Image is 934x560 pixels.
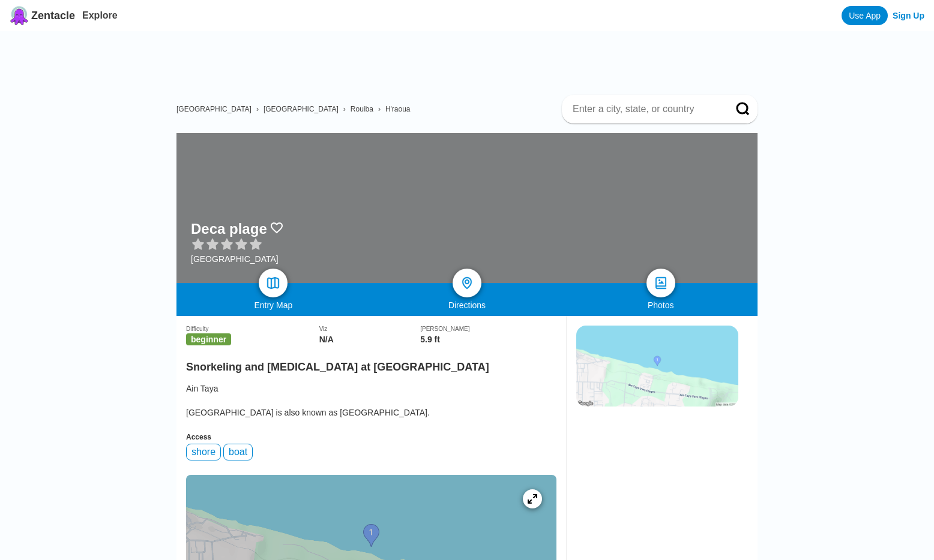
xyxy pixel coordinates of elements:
a: map [259,269,288,297]
a: [GEOGRAPHIC_DATA] [264,105,339,113]
span: beginner [186,333,231,345]
div: Directions [370,300,564,310]
img: photos [654,276,668,290]
div: Viz [319,326,421,332]
span: › [256,105,259,113]
a: H'raoua [385,105,411,113]
div: [PERSON_NAME] [420,326,556,332]
a: Explore [82,10,118,20]
div: Photos [564,300,758,310]
div: Ain Taya [GEOGRAPHIC_DATA] is also known as [GEOGRAPHIC_DATA]. [186,383,556,419]
div: Difficulty [186,326,319,332]
h1: Deca plage [191,221,267,237]
div: boat [223,444,253,460]
a: Sign Up [893,11,924,20]
div: N/A [319,335,421,344]
div: 5.9 ft [420,335,556,344]
span: › [378,105,381,113]
a: Use App [842,6,888,25]
img: map [266,276,280,290]
div: shore [186,444,221,460]
img: staticmap [576,326,738,407]
a: Zentacle logoZentacle [10,6,75,25]
img: directions [460,276,474,290]
a: Rouiba [351,105,373,113]
a: photos [646,269,675,297]
img: Zentacle logo [10,6,29,25]
span: › [343,105,346,113]
div: Access [186,433,556,441]
div: Entry Map [176,300,370,310]
a: [GEOGRAPHIC_DATA] [176,105,252,113]
div: [GEOGRAPHIC_DATA] [191,254,284,264]
h2: Snorkeling and [MEDICAL_DATA] at [GEOGRAPHIC_DATA] [186,354,556,374]
input: Enter a city, state, or country [571,103,719,115]
iframe: Advertisement [186,31,758,85]
span: Zentacle [31,10,75,22]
